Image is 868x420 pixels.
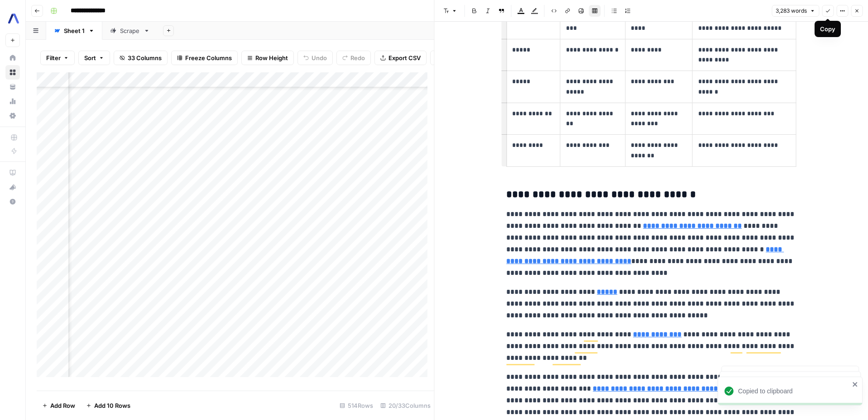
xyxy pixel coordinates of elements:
[5,165,20,180] a: AirOps Academy
[776,7,807,15] span: 3,283 words
[102,22,158,40] a: Scrape
[255,53,288,62] span: Row Height
[388,53,421,62] span: Export CSV
[738,387,849,396] div: Copied to clipboard
[241,51,294,65] button: Row Height
[84,53,96,62] span: Sort
[40,51,75,65] button: Filter
[377,398,434,413] div: 20/33 Columns
[5,109,20,123] a: Settings
[94,401,130,410] span: Add 10 Rows
[114,51,168,65] button: 33 Columns
[5,180,20,194] button: What's new?
[120,26,140,35] div: Scrape
[5,51,20,65] a: Home
[78,51,110,65] button: Sort
[5,10,22,27] img: Assembly AI Logo
[5,94,20,109] a: Usage
[5,65,20,80] a: Browse
[5,7,20,30] button: Workspace: Assembly AI
[46,22,102,40] a: Sheet 1
[336,51,371,65] button: Redo
[128,53,162,62] span: 33 Columns
[185,53,232,62] span: Freeze Columns
[6,180,19,194] div: What's new?
[312,53,327,62] span: Undo
[171,51,238,65] button: Freeze Columns
[374,51,427,65] button: Export CSV
[81,398,136,413] button: Add 10 Rows
[772,5,819,17] button: 3,283 words
[350,53,365,62] span: Redo
[852,381,858,388] button: close
[5,194,20,209] button: Help + Support
[64,26,85,35] div: Sheet 1
[5,80,20,94] a: Your Data
[336,398,377,413] div: 514 Rows
[46,53,61,62] span: Filter
[297,51,333,65] button: Undo
[50,401,75,410] span: Add Row
[37,398,81,413] button: Add Row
